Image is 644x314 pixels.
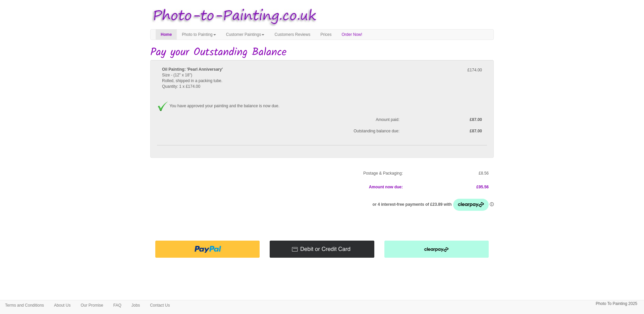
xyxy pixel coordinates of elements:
[405,117,487,134] label: £87.00 £87.00
[269,29,315,40] a: Customers Reviews
[315,29,336,40] a: Prices
[384,241,489,258] img: Pay with clearpay
[156,29,177,40] a: Home
[410,67,482,74] p: £174.00
[169,104,279,108] span: You have approved your painting and the balance is now due.
[162,67,223,72] b: Oil Painting: 'Pearl Anniversary'
[490,202,494,207] a: Information - Opens a dialog
[155,241,260,258] img: Pay with PayPal
[221,29,270,40] a: Customer Paintings
[413,170,489,177] p: £8.56
[147,3,319,29] img: Photo to Painting
[157,101,168,111] img: Approved
[126,300,145,310] a: Jobs
[596,300,637,307] p: Photo To Painting 2025
[177,29,221,40] a: Photo to Painting
[150,47,494,58] h1: Pay your Outstanding Balance
[373,202,453,207] span: or 4 interest-free payments of £23.89 with
[155,170,403,177] p: Postage & Packaging:
[157,67,405,96] div: Size - (12" x 18") Rolled, shipped in a packing tube. Quantity: 1 x £174.00
[145,300,175,310] a: Contact Us
[75,300,108,310] a: Our Promise
[155,184,403,191] p: Amount now due:
[49,300,75,310] a: About Us
[337,29,367,40] a: Order Now!
[157,117,405,134] span: Amount paid: Outstanding balance due:
[413,184,489,191] p: £95.56
[108,300,126,310] a: FAQ
[270,241,374,258] img: Pay with Credit/Debit card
